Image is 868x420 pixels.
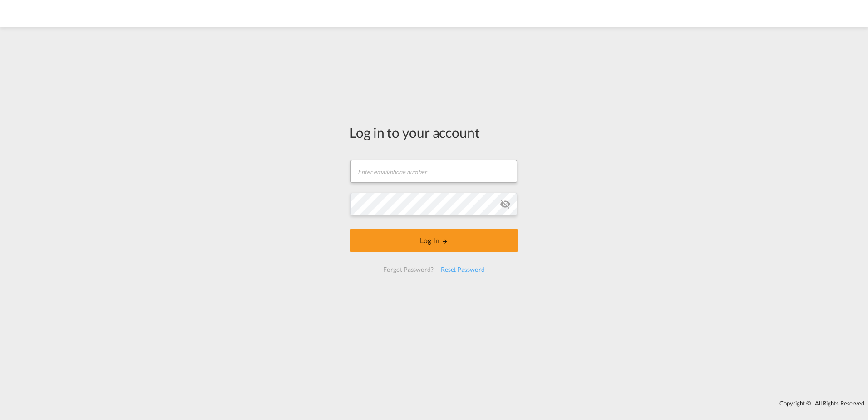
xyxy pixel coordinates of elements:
md-icon: icon-eye-off [500,199,511,210]
button: LOGIN [350,229,518,252]
div: Log in to your account [350,123,518,142]
input: Enter email/phone number [350,160,517,183]
div: Forgot Password? [380,261,437,278]
div: Reset Password [437,261,488,278]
